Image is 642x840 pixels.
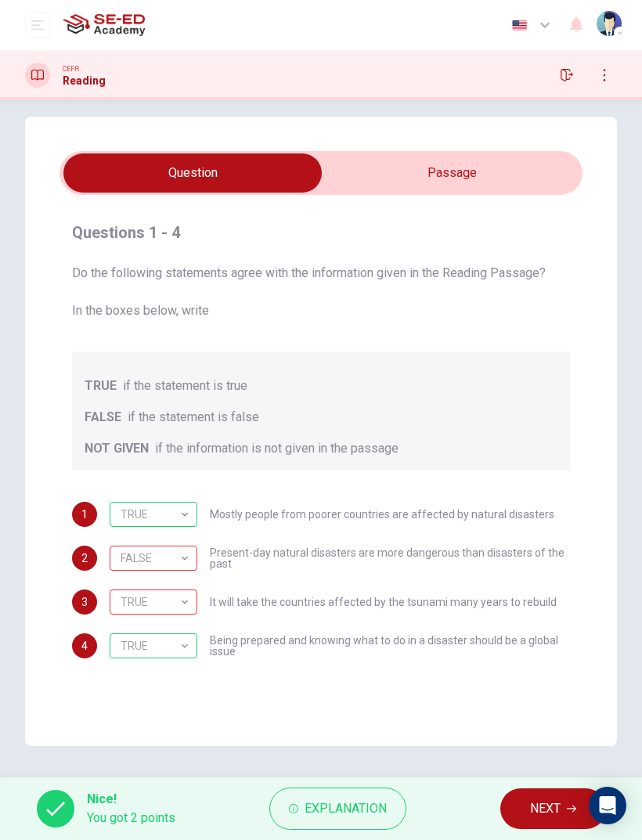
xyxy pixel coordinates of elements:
div: TRUE [110,492,192,537]
h1: Reading [63,74,106,87]
span: Present-day natural disasters are more dangerous than disasters of the past [210,547,570,569]
div: TRUE [110,624,192,669]
span: 4 [81,640,88,651]
span: NOT GIVEN [85,439,149,458]
span: Do the following statements agree with the information given in the Reading Passage? In the boxes... [72,264,570,320]
img: Profile picture [597,11,622,36]
span: 2 [81,553,88,564]
span: 3 [81,597,88,607]
span: CEFR [63,63,79,74]
span: You got 2 points [87,809,175,827]
span: TRUE [85,377,117,395]
span: It will take the countries affected by the tsunami many years to rebuild [210,597,557,607]
div: TRUE [110,580,192,625]
div: Open Intercom Messenger [589,787,626,824]
span: NEXT [530,798,561,820]
span: Explanation [305,798,387,820]
div: TRUE [110,502,197,527]
span: Mostly people from poorer countries are affected by natural disasters [210,509,554,520]
span: FALSE [85,408,121,427]
div: NOT GIVEN [110,546,197,571]
h4: Questions 1 - 4 [72,220,570,245]
span: if the statement is false [128,408,259,427]
img: en [510,20,529,31]
button: open mobile menu [25,13,50,38]
span: 1 [81,509,88,520]
span: Nice! [87,790,175,809]
div: TRUE [110,633,197,658]
button: NEXT [500,788,606,829]
span: if the statement is true [123,377,247,395]
div: FALSE [110,536,192,581]
span: Being prepared and knowing what to do in a disaster should be a global issue [210,635,570,657]
button: Explanation [269,788,406,830]
img: SE-ED Academy logo [63,9,145,41]
div: NOT GIVEN [110,589,197,615]
span: if the information is not given in the passage [155,439,399,458]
